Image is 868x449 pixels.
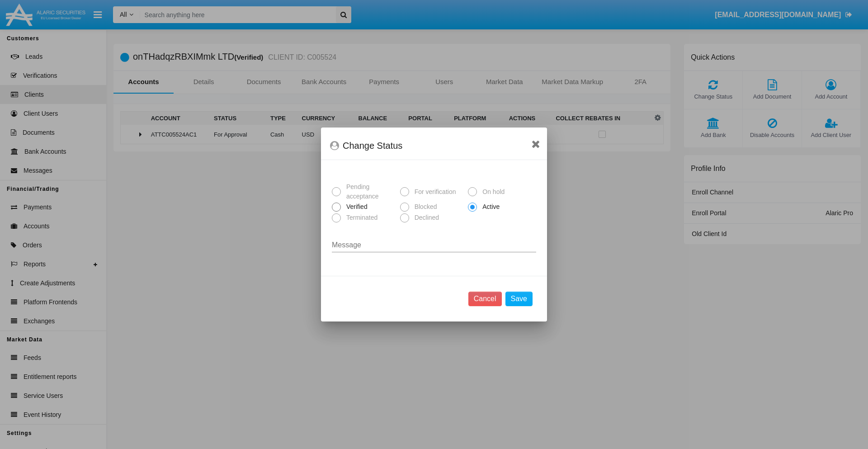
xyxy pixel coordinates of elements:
button: Save [505,292,533,306]
span: Pending acceptance [341,182,396,201]
span: Blocked [409,202,439,212]
span: For verification [409,187,458,197]
div: Change Status [330,138,538,153]
span: Terminated [341,213,380,222]
span: Declined [409,213,441,222]
span: On hold [477,187,507,197]
span: Active [477,202,502,212]
button: Cancel [468,292,502,306]
span: Verified [341,202,370,212]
